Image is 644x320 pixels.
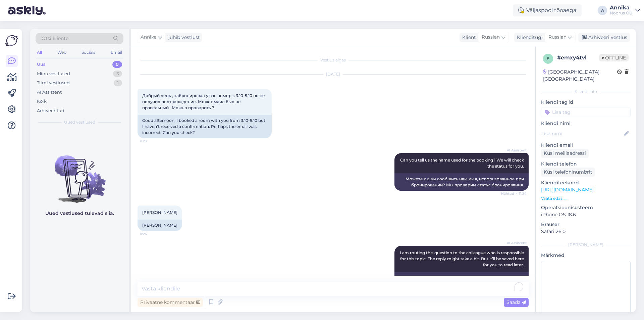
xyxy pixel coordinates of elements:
span: Добрый день , забронировал у вас номер с 3.10-5.10 но не получил подтверждение. Может маил был не... [142,93,266,110]
div: [DATE] [138,71,529,77]
a: [URL][DOMAIN_NAME] [541,187,594,193]
div: Можете ли вы сообщить нам имя, использованное при бронировании? Мы проверим статус бронирования. [394,173,529,191]
span: 11:23 [140,139,165,144]
p: Kliendi email [541,142,631,149]
div: Email [109,48,123,57]
span: I am routing this question to the colleague who is responsible for this topic. The reply might ta... [400,250,525,267]
div: Küsi meiliaadressi [541,149,589,158]
div: 1 [114,80,122,86]
div: Klient [460,34,476,41]
div: [GEOGRAPHIC_DATA], [GEOGRAPHIC_DATA] [543,68,617,83]
div: Good afternoon, I booked a room with you from 3.10-5.10 but I haven't received a confirmation. Pe... [138,115,272,138]
div: Klienditugi [514,34,543,41]
p: Märkmed [541,252,631,259]
span: AI Assistent [501,240,527,245]
p: iPhone OS 18.6 [541,211,631,218]
p: Klienditeekond [541,179,631,186]
span: Offline [599,54,629,61]
input: Lisa nimi [541,130,623,137]
div: Noorus OÜ [610,10,633,16]
div: 0 [112,61,122,68]
span: Annika [141,34,157,41]
span: Uued vestlused [64,119,95,125]
p: Uued vestlused tulevad siia. [45,210,114,217]
div: Vestlus algas [138,57,529,63]
span: AI Assistent [501,148,527,153]
div: Web [56,48,68,57]
div: Socials [80,48,97,57]
div: Küsi telefoninumbrit [541,168,595,177]
div: Arhiveeri vestlus [578,33,630,42]
span: [PERSON_NAME] [142,210,177,215]
span: Otsi kliente [42,35,68,42]
div: [PERSON_NAME] [138,220,182,231]
div: Minu vestlused [37,71,70,77]
img: Askly Logo [5,34,18,47]
span: Can you tell us the name used for the booking? We will check the status for you. [400,157,525,169]
p: Brauser [541,221,631,228]
p: Kliendi telefon [541,161,631,168]
span: Nähtud ✓ 11:24 [501,191,527,196]
span: Russian [548,34,567,41]
div: Uus [37,61,46,68]
span: Russian [482,34,500,41]
p: Operatsioonisüsteem [541,204,631,211]
input: Lisa tag [541,107,631,117]
div: Я перенаправляю этот вопрос коллеге, ответственному за эту тему. Ответ может занять некоторое вре... [394,272,529,302]
p: Safari 26.0 [541,228,631,235]
p: Kliendi tag'id [541,99,631,106]
textarea: To enrich screen reader interactions, please activate Accessibility in Grammarly extension settings [138,282,529,296]
div: Arhiveeritud [37,107,64,114]
p: Vaata edasi ... [541,195,631,201]
div: Kõik [37,98,47,105]
span: e [547,56,549,61]
div: All [36,48,43,57]
div: Privaatne kommentaar [138,298,203,307]
div: juhib vestlust [166,34,200,41]
div: Väljaspool tööaega [513,4,582,16]
div: A [598,6,607,15]
div: [PERSON_NAME] [541,242,631,248]
a: AnnikaNoorus OÜ [610,5,640,16]
div: 5 [113,71,122,77]
span: 11:24 [140,231,165,236]
span: Saada [506,299,526,305]
div: Kliendi info [541,89,631,95]
img: No chats [30,143,129,204]
div: # emxy4tvl [557,54,599,62]
p: Kliendi nimi [541,120,631,127]
div: AI Assistent [37,89,62,96]
div: Tiimi vestlused [37,80,70,86]
div: Annika [610,5,633,10]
